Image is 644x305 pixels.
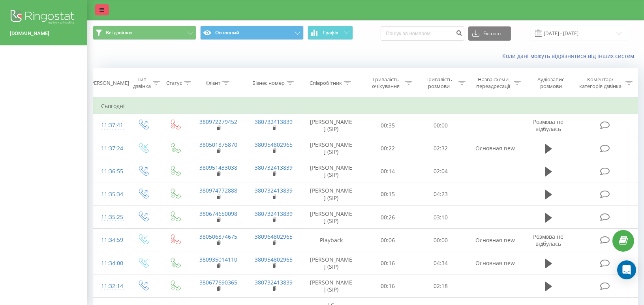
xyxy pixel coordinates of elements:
[10,30,77,37] a: [DOMAIN_NAME]
[199,164,237,171] a: 380951433038
[10,8,77,28] img: Ringostat logo
[617,260,636,279] div: Open Intercom Messenger
[533,233,564,247] span: Розмова не відбулась
[255,233,293,240] a: 380964802965
[302,206,361,229] td: [PERSON_NAME] (SIP)
[255,279,293,286] a: 380732413839
[133,76,151,90] div: Тип дзвінка
[255,187,293,194] a: 380732413839
[199,141,237,148] a: 380501875870
[361,252,414,275] td: 00:16
[468,137,523,160] td: Основная new
[533,118,564,133] span: Розмова не відбулась
[361,183,414,206] td: 00:15
[101,210,119,225] div: 11:35:25
[101,164,119,179] div: 11:36:55
[101,279,119,294] div: 11:32:14
[468,26,511,41] button: Експорт
[302,160,361,183] td: [PERSON_NAME] (SIP)
[93,26,196,40] button: Всі дзвінки
[101,118,119,133] div: 11:37:41
[255,141,293,148] a: 380954802965
[302,114,361,137] td: [PERSON_NAME] (SIP)
[101,256,119,271] div: 11:34:00
[302,183,361,206] td: [PERSON_NAME] (SIP)
[414,275,468,298] td: 02:18
[468,229,523,252] td: Основная new
[502,52,638,60] a: Коли дані можуть відрізнятися вiд інших систем
[414,206,468,229] td: 03:10
[361,137,414,160] td: 00:22
[255,210,293,217] a: 380732413839
[199,256,237,263] a: 380935014110
[302,275,361,298] td: [PERSON_NAME] (SIP)
[414,160,468,183] td: 02:04
[323,30,338,36] span: Графік
[101,232,119,248] div: 11:34:59
[199,210,237,217] a: 380674650098
[89,80,129,86] div: [PERSON_NAME]
[205,80,220,86] div: Клієнт
[381,26,464,41] input: Пошук за номером
[106,30,132,36] span: Всі дзвінки
[414,137,468,160] td: 02:32
[101,187,119,202] div: 11:35:34
[475,76,512,90] div: Назва схеми переадресації
[361,114,414,137] td: 00:35
[199,118,237,125] a: 380972279452
[255,118,293,125] a: 380732413839
[577,76,623,90] div: Коментар/категорія дзвінка
[414,183,468,206] td: 04:23
[252,80,285,86] div: Бізнес номер
[302,137,361,160] td: [PERSON_NAME] (SIP)
[361,160,414,183] td: 00:14
[361,275,414,298] td: 00:16
[302,229,361,252] td: Playback
[199,233,237,240] a: 380506874675
[468,252,523,275] td: Основная new
[199,279,237,286] a: 380677690365
[368,76,404,90] div: Тривалість очікування
[302,252,361,275] td: [PERSON_NAME] (SIP)
[414,229,468,252] td: 00:00
[255,164,293,171] a: 380732413839
[414,252,468,275] td: 04:34
[200,26,304,40] button: Основний
[310,80,342,86] div: Співробітник
[530,76,572,90] div: Аудіозапис розмови
[101,141,119,156] div: 11:37:24
[414,114,468,137] td: 00:00
[255,256,293,263] a: 380954802965
[361,206,414,229] td: 00:26
[93,98,638,114] td: Сьогодні
[166,80,182,86] div: Статус
[361,229,414,252] td: 00:06
[199,187,237,194] a: 380974772888
[421,76,456,90] div: Тривалість розмови
[308,26,353,40] button: Графік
